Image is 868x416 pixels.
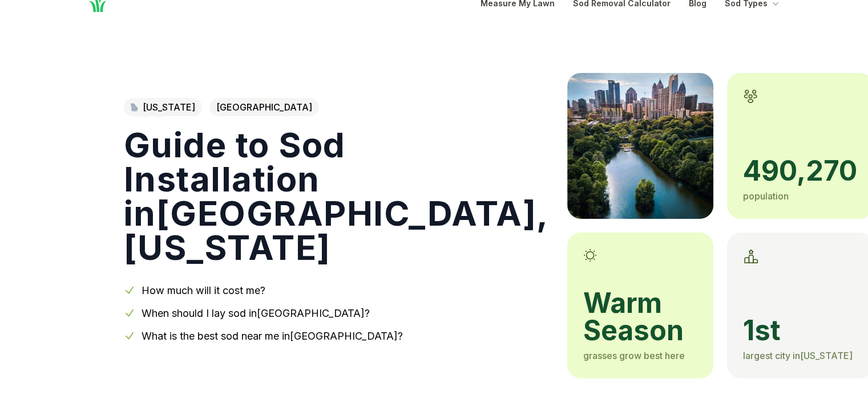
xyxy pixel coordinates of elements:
img: Georgia state outline [131,103,138,112]
span: 1st [743,317,857,344]
img: A picture of Atlanta [567,73,713,219]
span: largest city in [US_STATE] [743,350,853,361]
a: When should I lay sod in[GEOGRAPHIC_DATA]? [142,307,370,319]
a: How much will it cost me? [142,284,265,296]
a: [US_STATE] [124,98,202,116]
span: grasses grow best here [583,350,685,361]
span: 490,270 [743,157,857,185]
span: [GEOGRAPHIC_DATA] [209,98,319,116]
span: warm season [583,289,697,344]
a: What is the best sod near me in[GEOGRAPHIC_DATA]? [142,330,403,342]
h1: Guide to Sod Installation in [GEOGRAPHIC_DATA] , [US_STATE] [124,128,549,264]
span: population [743,190,789,202]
